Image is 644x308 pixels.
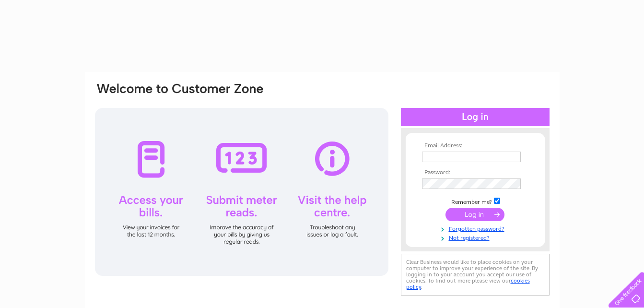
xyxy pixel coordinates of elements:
[422,233,531,242] a: Not registered?
[420,169,531,176] th: Password:
[420,142,531,149] th: Email Address:
[401,254,550,296] div: Clear Business would like to place cookies on your computer to improve your experience of the sit...
[420,196,531,206] td: Remember me?
[406,277,530,290] a: cookies policy
[445,208,504,221] input: Submit
[422,224,531,233] a: Forgotten password?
